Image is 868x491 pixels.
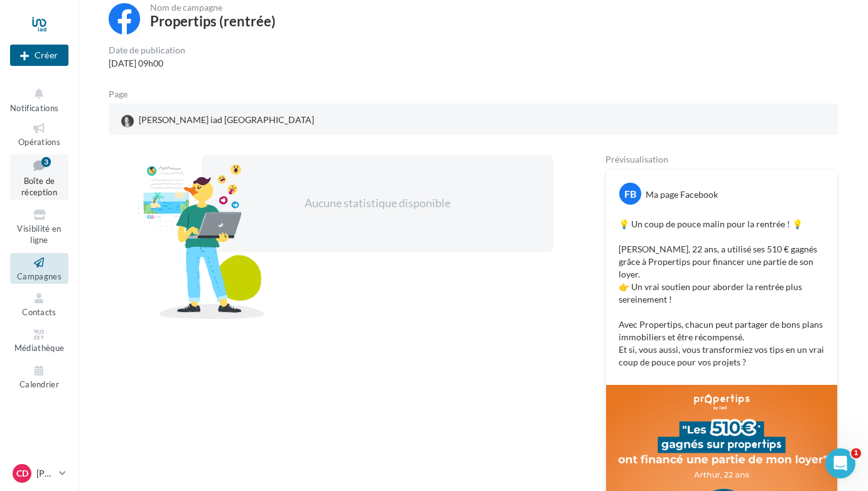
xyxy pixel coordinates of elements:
img: tab_domain_overview_orange.svg [52,73,62,83]
span: Médiathèque [14,343,65,353]
div: Ma page Facebook [646,188,718,201]
div: Propertips (rentrée) [150,14,276,28]
img: tab_keywords_by_traffic_grey.svg [144,73,155,83]
div: Prévisualisation [605,155,838,164]
div: Domaine [66,74,97,82]
div: Date de publication [109,46,185,55]
span: Notifications [10,103,58,113]
span: Campagnes [17,271,62,281]
div: FB [619,183,641,205]
img: website_grey.svg [20,33,30,43]
iframe: Intercom live chat [825,448,855,478]
img: logo_orange.svg [20,20,30,30]
span: Opérations [18,137,60,147]
span: Visibilité en ligne [17,224,61,245]
span: 1 [851,448,861,458]
p: [PERSON_NAME] [36,467,54,480]
span: CD [16,467,28,480]
a: Boîte de réception3 [10,154,68,200]
span: Calendrier [19,379,59,389]
div: Domaine: [DOMAIN_NAME] [33,33,142,43]
a: Médiathèque [10,325,68,356]
div: v 4.0.25 [35,20,62,30]
button: Créer [10,45,68,66]
a: [PERSON_NAME] iad [GEOGRAPHIC_DATA] [119,111,355,130]
a: CD [PERSON_NAME] [10,461,68,485]
div: Page [109,90,138,99]
a: Contacts [10,289,68,320]
div: Nom de campagne [150,3,276,12]
div: [DATE] 09h00 [109,57,185,70]
span: Boîte de réception [21,176,57,198]
a: Calendrier [10,361,68,392]
div: 3 [41,157,51,167]
a: Opérations [10,119,68,149]
span: Contacts [22,307,57,317]
div: [PERSON_NAME] iad [GEOGRAPHIC_DATA] [119,111,317,130]
div: Mots-clés [158,74,190,82]
p: 💡 Un coup de pouce malin pour la rentrée ! 💡 [PERSON_NAME], 22 ans, a utilisé ses 510 € gagnés gr... [619,218,825,369]
div: Aucune statistique disponible [242,195,513,212]
div: Nouvelle campagne [10,45,68,66]
a: Visibilité en ligne [10,205,68,248]
a: Campagnes [10,253,68,284]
